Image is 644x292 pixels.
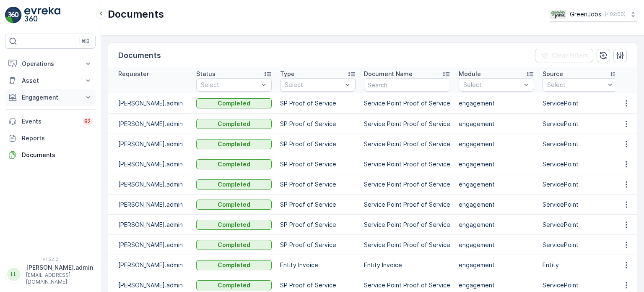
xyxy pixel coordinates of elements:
[364,70,413,78] p: Document Name
[459,221,534,229] p: engagement
[463,81,521,89] p: Select
[24,7,60,24] img: logo_light-DOdMpM7g.png
[543,180,618,189] p: ServicePoint
[543,120,618,128] p: ServicePoint
[5,130,96,147] a: Reports
[280,140,356,148] p: SP Proof of Service
[280,180,356,189] p: SP Proof of Service
[570,10,601,18] p: GreenJobs
[22,76,79,85] p: Asset
[26,272,93,285] p: [EMAIL_ADDRESS][DOMAIN_NAME]
[118,221,188,229] p: [PERSON_NAME].admin
[218,120,250,128] p: Completed
[543,221,618,229] p: ServicePoint
[22,151,92,159] p: Documents
[364,99,450,108] p: Service Point Proof of Service
[218,241,250,249] p: Completed
[364,180,450,189] p: Service Point Proof of Service
[459,241,534,249] p: engagement
[218,281,250,289] p: Completed
[84,118,91,125] p: 82
[280,200,356,209] p: SP Proof of Service
[118,160,188,168] p: [PERSON_NAME].admin
[543,99,618,108] p: ServicePoint
[364,221,450,229] p: Service Point Proof of Service
[552,51,588,60] p: Clear Filters
[22,134,92,142] p: Reports
[543,70,563,78] p: Source
[550,10,566,19] img: Green_Jobs_Logo.png
[196,200,272,210] button: Completed
[547,81,605,89] p: Select
[118,70,149,78] p: Requester
[5,147,96,163] a: Documents
[543,281,618,289] p: ServicePoint
[543,241,618,249] p: ServicePoint
[364,140,450,148] p: Service Point Proof of Service
[22,93,79,102] p: Engagement
[118,261,188,269] p: [PERSON_NAME].admin
[196,179,272,189] button: Completed
[459,140,534,148] p: engagement
[364,241,450,249] p: Service Point Proof of Service
[459,200,534,209] p: engagement
[218,261,250,269] p: Completed
[201,81,259,89] p: Select
[7,268,21,281] div: LL
[22,60,79,68] p: Operations
[118,281,188,289] p: [PERSON_NAME].admin
[364,160,450,168] p: Service Point Proof of Service
[218,221,250,229] p: Completed
[459,261,534,269] p: engagement
[543,200,618,209] p: ServicePoint
[108,8,164,21] p: Documents
[459,99,534,108] p: engagement
[459,180,534,189] p: engagement
[280,160,356,168] p: SP Proof of Service
[118,140,188,148] p: [PERSON_NAME].admin
[280,99,356,108] p: SP Proof of Service
[459,160,534,168] p: engagement
[280,70,295,78] p: Type
[218,160,250,168] p: Completed
[364,261,450,269] p: Entity Invoice
[81,38,90,45] p: ⌘B
[5,257,96,262] span: v 1.52.2
[605,11,626,18] p: ( +02:00 )
[196,119,272,129] button: Completed
[5,89,96,106] button: Engagement
[5,55,96,72] button: Operations
[218,200,250,209] p: Completed
[196,159,272,169] button: Completed
[5,263,96,285] button: LL[PERSON_NAME].admin[EMAIL_ADDRESS][DOMAIN_NAME]
[218,140,250,148] p: Completed
[364,200,450,209] p: Service Point Proof of Service
[196,70,216,78] p: Status
[118,180,188,189] p: [PERSON_NAME].admin
[196,280,272,290] button: Completed
[22,117,78,126] p: Events
[196,139,272,149] button: Completed
[543,261,618,269] p: Entity
[118,120,188,128] p: [PERSON_NAME].admin
[118,241,188,249] p: [PERSON_NAME].admin
[535,49,593,62] button: Clear Filters
[280,241,356,249] p: SP Proof of Service
[364,120,450,128] p: Service Point Proof of Service
[543,160,618,168] p: ServicePoint
[543,140,618,148] p: ServicePoint
[196,240,272,250] button: Completed
[196,260,272,270] button: Completed
[280,120,356,128] p: SP Proof of Service
[118,200,188,209] p: [PERSON_NAME].admin
[280,281,356,289] p: SP Proof of Service
[364,78,450,92] input: Search
[459,281,534,289] p: engagement
[118,50,161,61] p: Documents
[118,99,188,108] p: [PERSON_NAME].admin
[26,263,93,272] p: [PERSON_NAME].admin
[550,7,637,22] button: GreenJobs(+02:00)
[280,261,356,269] p: Entity Invoice
[5,72,96,89] button: Asset
[364,281,450,289] p: Service Point Proof of Service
